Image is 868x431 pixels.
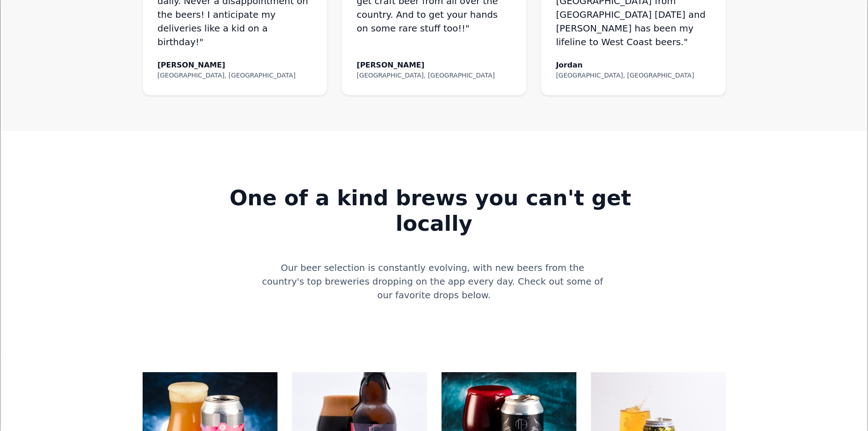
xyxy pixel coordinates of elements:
div: [PERSON_NAME] [158,60,296,71]
div: [GEOGRAPHIC_DATA], [GEOGRAPHIC_DATA] [556,71,694,80]
strong: One of a kind brews you can't get locally [201,186,668,236]
div: [GEOGRAPHIC_DATA], [GEOGRAPHIC_DATA] [158,71,296,80]
div: Our beer selection is constantly evolving, with new beers from the country's top breweries droppi... [259,261,609,320]
div: Jordan [556,60,694,71]
div: [PERSON_NAME] [357,60,495,71]
div: [GEOGRAPHIC_DATA], [GEOGRAPHIC_DATA] [357,71,495,80]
